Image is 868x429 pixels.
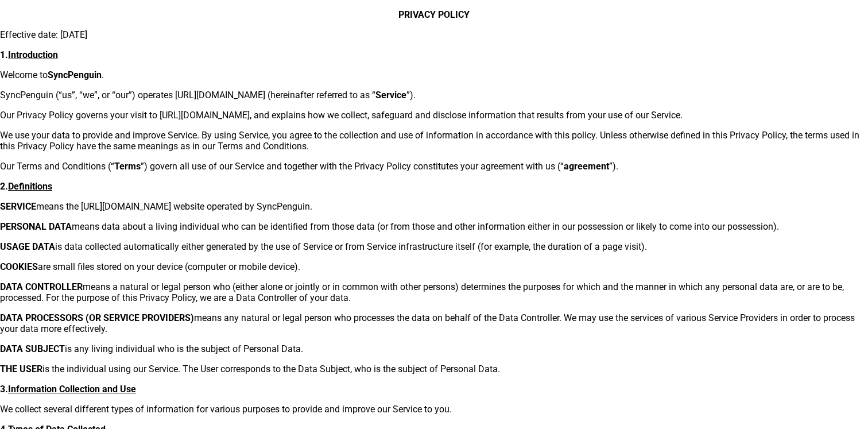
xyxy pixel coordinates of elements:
strong: PRIVACY POLICY [398,9,470,20]
strong: agreement [564,161,609,172]
u: Information Collection and Use [8,384,136,395]
strong: Service [375,90,406,101]
u: Definitions [8,181,52,192]
strong: SyncPenguin [48,69,102,80]
strong: Terms [114,161,141,172]
u: Introduction [8,49,58,60]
